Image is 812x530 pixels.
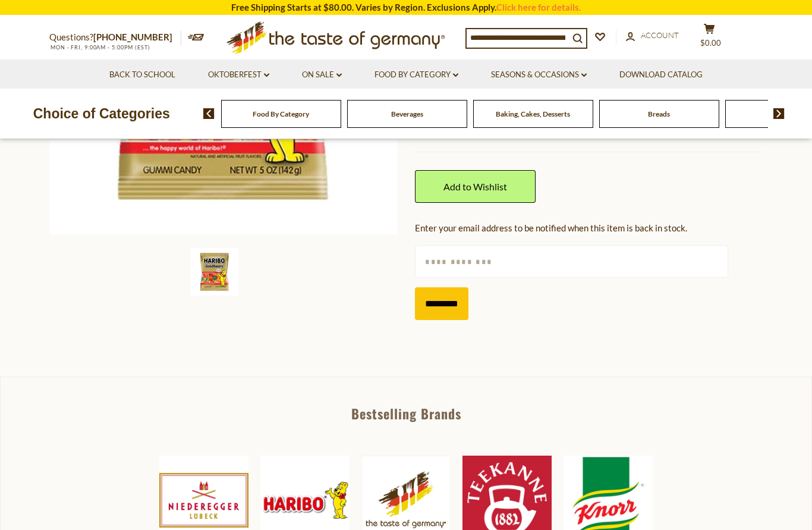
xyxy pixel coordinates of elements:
img: previous arrow [203,108,215,119]
a: Food By Category [253,109,309,118]
a: On Sale [302,68,342,81]
a: Click here for details. [496,2,581,12]
a: Oktoberfest [208,68,269,81]
a: Add to Wishlist [415,170,536,203]
button: $0.00 [691,23,727,53]
a: Breads [648,109,670,118]
div: Enter your email address to be notified when this item is back in stock. [415,221,763,236]
a: Food By Category [374,68,458,81]
a: Beverages [391,109,423,118]
a: [PHONE_NUMBER] [93,32,172,42]
img: Haribo Gold Bears Gummies in Bag [191,248,238,296]
a: Download Catalog [619,68,703,81]
span: Account [641,30,679,40]
a: Account [626,29,679,42]
img: next arrow [773,108,785,119]
p: Questions? [49,30,181,45]
span: MON - FRI, 9:00AM - 5:00PM (EST) [49,44,150,51]
div: Bestselling Brands [1,407,811,420]
a: Back to School [109,68,175,81]
span: $0.00 [700,38,721,48]
a: Baking, Cakes, Desserts [496,109,570,118]
a: Seasons & Occasions [491,68,587,81]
